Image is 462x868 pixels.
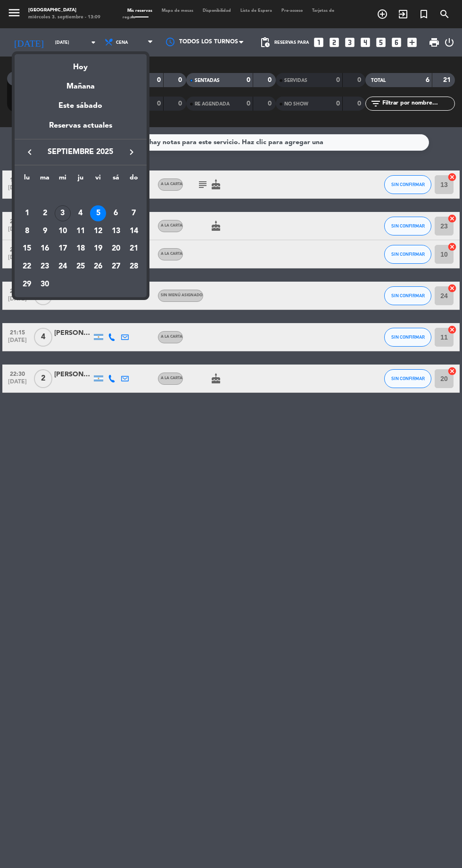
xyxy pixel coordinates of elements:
[90,241,106,257] div: 19
[55,205,71,221] div: 3
[19,259,35,275] div: 22
[125,258,143,276] td: 28 de septiembre de 2025
[107,240,125,258] td: 20 de septiembre de 2025
[19,223,35,239] div: 8
[108,223,124,239] div: 13
[24,146,35,158] i: keyboard_arrow_left
[90,205,106,221] div: 5
[73,259,89,275] div: 25
[126,259,142,275] div: 28
[18,187,143,205] td: SEP.
[36,276,54,293] td: 30 de septiembre de 2025
[18,276,36,293] td: 29 de septiembre de 2025
[72,258,90,276] td: 25 de septiembre de 2025
[37,276,53,292] div: 30
[54,240,72,258] td: 17 de septiembre de 2025
[36,240,54,258] td: 16 de septiembre de 2025
[15,93,147,119] div: Este sábado
[73,241,89,257] div: 18
[37,223,53,239] div: 9
[18,172,36,187] th: lunes
[36,258,54,276] td: 23 de septiembre de 2025
[108,205,124,221] div: 6
[18,258,36,276] td: 22 de septiembre de 2025
[18,204,36,222] td: 1 de septiembre de 2025
[72,204,90,222] td: 4 de septiembre de 2025
[107,204,125,222] td: 6 de septiembre de 2025
[123,146,140,158] button: keyboard_arrow_right
[37,205,53,221] div: 2
[126,223,142,239] div: 14
[36,172,54,187] th: martes
[19,241,35,257] div: 15
[55,259,71,275] div: 24
[37,259,53,275] div: 23
[55,223,71,239] div: 10
[90,259,106,275] div: 26
[108,259,124,275] div: 27
[72,172,90,187] th: jueves
[19,205,35,221] div: 1
[72,222,90,240] td: 11 de septiembre de 2025
[126,146,137,158] i: keyboard_arrow_right
[126,205,142,221] div: 7
[125,172,143,187] th: domingo
[36,222,54,240] td: 9 de septiembre de 2025
[54,258,72,276] td: 24 de septiembre de 2025
[89,172,107,187] th: viernes
[21,146,38,158] button: keyboard_arrow_left
[36,204,54,222] td: 2 de septiembre de 2025
[89,222,107,240] td: 12 de septiembre de 2025
[15,120,147,139] div: Reservas actuales
[15,54,147,73] div: Hoy
[107,172,125,187] th: sábado
[72,240,90,258] td: 18 de septiembre de 2025
[38,146,123,158] span: septiembre 2025
[37,241,53,257] div: 16
[54,204,72,222] td: 3 de septiembre de 2025
[15,73,147,93] div: Mañana
[89,240,107,258] td: 19 de septiembre de 2025
[18,240,36,258] td: 15 de septiembre de 2025
[73,223,89,239] div: 11
[125,222,143,240] td: 14 de septiembre de 2025
[107,222,125,240] td: 13 de septiembre de 2025
[89,258,107,276] td: 26 de septiembre de 2025
[89,204,107,222] td: 5 de septiembre de 2025
[108,241,124,257] div: 20
[55,241,71,257] div: 17
[54,222,72,240] td: 10 de septiembre de 2025
[125,204,143,222] td: 7 de septiembre de 2025
[73,205,89,221] div: 4
[107,258,125,276] td: 27 de septiembre de 2025
[19,276,35,292] div: 29
[18,222,36,240] td: 8 de septiembre de 2025
[90,223,106,239] div: 12
[125,240,143,258] td: 21 de septiembre de 2025
[54,172,72,187] th: miércoles
[126,241,142,257] div: 21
